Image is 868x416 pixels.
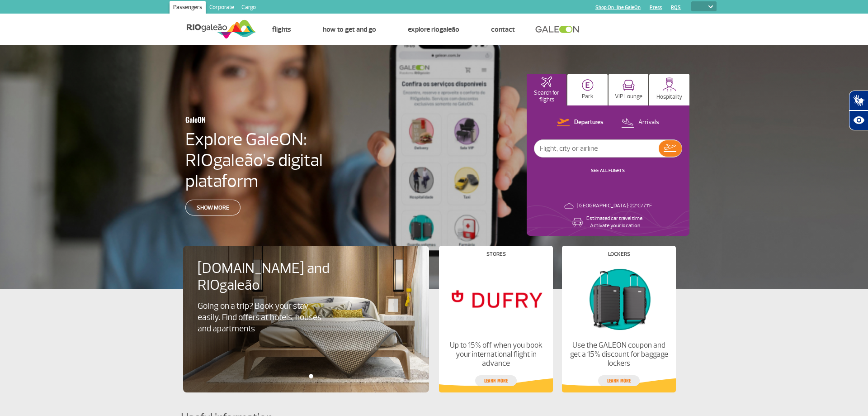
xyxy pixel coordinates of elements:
input: Flight, city or airline [534,140,659,157]
a: How to get and go [323,25,376,34]
a: Passengers [170,1,206,15]
a: Cargo [238,1,259,15]
a: Learn more [598,375,640,386]
a: Learn more [475,375,517,386]
a: Flights [272,25,291,34]
h4: [DOMAIN_NAME] and RIOgaleão [198,260,341,294]
img: airplaneHomeActive.svg [541,77,552,87]
a: Press [650,5,662,10]
a: Corporate [206,1,238,15]
button: Abrir tradutor de língua de sinais. [849,91,868,110]
h4: Stores [486,252,506,257]
img: carParkingHome.svg [582,79,594,91]
a: Shop On-line GaleOn [595,5,641,10]
p: Park [582,93,594,100]
button: Departures [554,117,606,129]
p: Departures [574,118,604,127]
p: Search for flights [531,90,562,103]
a: Show more [185,200,241,215]
p: Up to 15% off when you book your international flight in advance [447,341,545,368]
p: Hospitality [656,94,682,100]
p: [GEOGRAPHIC_DATA]: 22°C/71°F [577,202,652,210]
a: RQS [671,5,681,10]
p: Use the GALEON coupon and get a 15% discount for baggage lockers [570,341,668,368]
button: SEE ALL FLIGHTS [588,167,627,174]
img: Lockers [570,264,668,334]
button: Search for flights [527,74,567,105]
button: Park [567,74,608,105]
p: Estimated car travel time: Activate your location [586,215,643,230]
p: Going on a trip? Book your stay easily. Find offers at hotels, houses and apartments [198,301,326,335]
h3: GaleON [185,110,336,129]
h4: Explore GaleON: RIOgaleão’s digital plataform [185,129,381,191]
a: Explore RIOgaleão [408,25,459,34]
div: Plugin de acessibilidade da Hand Talk. [849,91,868,130]
a: SEE ALL FLIGHTS [591,167,625,173]
button: Abrir recursos assistivos. [849,110,868,130]
img: Stores [447,264,545,334]
img: hospitality.svg [662,77,676,91]
img: vipRoom.svg [623,80,635,91]
a: Contact [491,25,515,34]
a: [DOMAIN_NAME] and RIOgaleãoGoing on a trip? Book your stay easily. Find offers at hotels, houses ... [198,260,415,335]
p: VIP Lounge [615,93,642,100]
button: Arrivals [618,117,662,129]
h4: Lockers [608,252,630,257]
button: Hospitality [649,74,689,105]
p: Arrivals [638,118,659,127]
button: VIP Lounge [609,74,649,105]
